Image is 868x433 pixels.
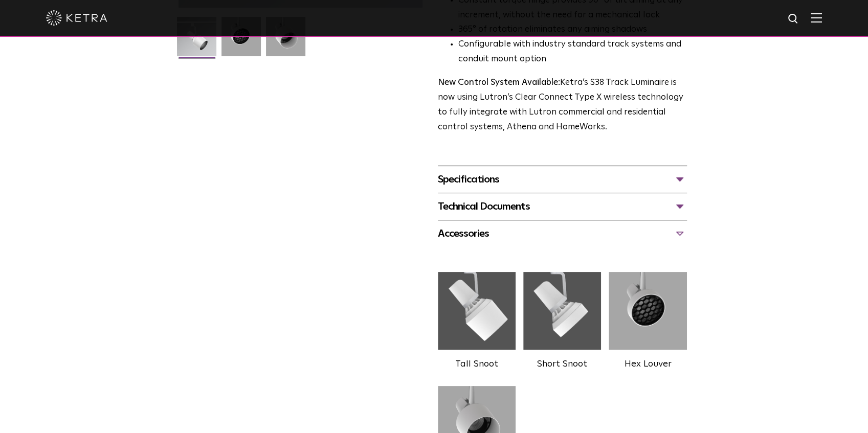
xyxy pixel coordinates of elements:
[523,267,601,354] img: 28b6e8ee7e7e92b03ac7
[438,225,687,242] div: Accessories
[438,78,560,87] strong: New Control System Available:
[177,17,216,64] img: S38-Track-Luminaire-2021-Web-Square
[438,198,687,215] div: Technical Documents
[458,37,687,67] li: Configurable with industry standard track systems and conduit mount option
[811,13,822,22] img: Hamburger%20Nav.svg
[438,171,687,188] div: Specifications
[438,76,687,135] p: Ketra’s S38 Track Luminaire is now using Lutron’s Clear Connect Type X wireless technology to ful...
[609,267,686,354] img: 3b1b0dc7630e9da69e6b
[537,359,587,369] label: Short Snoot
[266,17,305,64] img: 9e3d97bd0cf938513d6e
[625,359,672,369] label: Hex Louver
[46,10,107,26] img: ketra-logo-2019-white
[438,267,516,354] img: 561d9251a6fee2cab6f1
[221,17,261,64] img: 3b1b0dc7630e9da69e6b
[455,359,498,369] label: Tall Snoot
[787,13,800,26] img: search icon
